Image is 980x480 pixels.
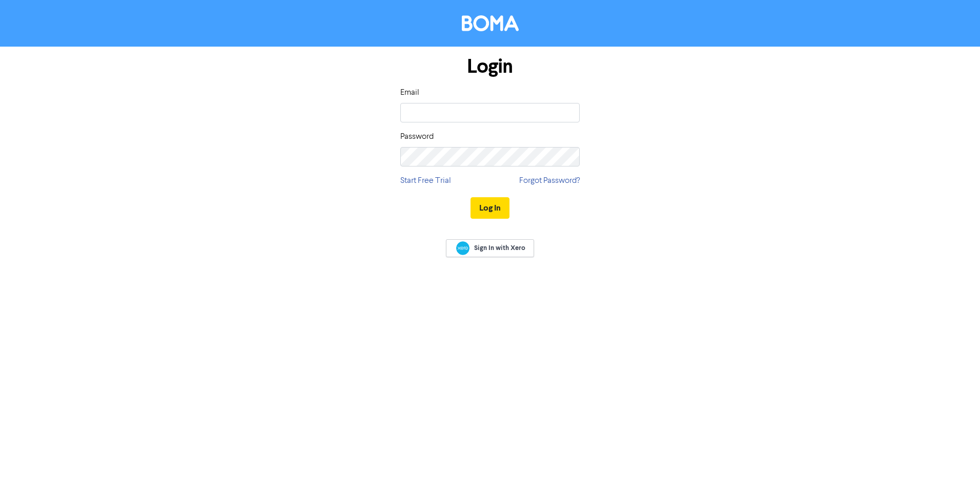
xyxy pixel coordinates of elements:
[462,15,519,31] img: BOMA Logo
[474,243,525,253] span: Sign In with Xero
[519,175,580,187] a: Forgot Password?
[400,175,451,187] a: Start Free Trial
[400,55,580,78] h1: Login
[400,87,419,99] label: Email
[471,197,509,219] button: Log In
[446,239,534,257] a: Sign In with Xero
[456,241,469,255] img: Xero logo
[400,131,434,143] label: Password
